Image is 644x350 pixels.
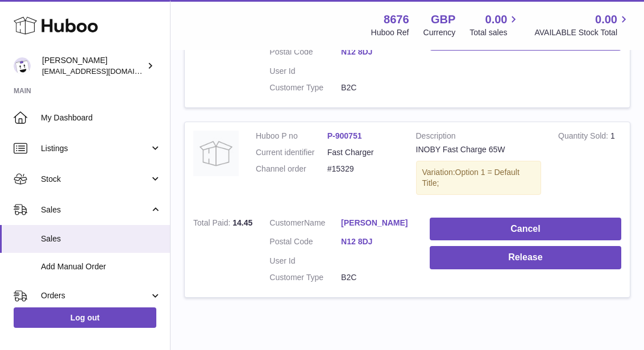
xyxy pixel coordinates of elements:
dd: B2C [341,82,413,93]
dt: Current identifier [256,147,327,158]
a: 0.00 AVAILABLE Stock Total [534,12,630,38]
button: Cancel [430,218,621,241]
span: Stock [41,174,149,185]
strong: Quantity Sold [558,131,610,143]
dd: B2C [341,272,413,283]
dt: Channel order [256,164,327,174]
span: [EMAIL_ADDRESS][DOMAIN_NAME] [42,66,167,76]
span: My Dashboard [41,113,161,123]
span: Add Manual Order [41,261,161,272]
td: 1 [550,122,630,209]
strong: GBP [431,12,455,27]
span: 0.00 [595,12,617,27]
dt: Huboo P no [256,131,327,141]
dt: Name [269,218,341,231]
span: Option 1 = Default Title; [422,168,520,188]
div: Currency [423,27,456,38]
strong: Total Paid [193,218,232,230]
span: Customer [269,218,304,227]
span: Sales [41,205,149,215]
a: N12 8DJ [341,47,413,57]
a: 0.00 Total sales [470,12,520,38]
span: Sales [41,234,161,244]
span: AVAILABLE Stock Total [534,27,630,38]
span: Total sales [470,27,520,38]
a: P-900751 [327,131,362,140]
img: hello@inoby.co.uk [14,57,31,74]
span: 14.45 [232,218,252,227]
dt: Postal Code [269,47,341,60]
dd: #15329 [327,164,399,174]
div: [PERSON_NAME] [42,55,144,77]
img: no-photo.jpg [193,131,239,176]
dt: Customer Type [269,82,341,93]
strong: Description [416,131,542,144]
div: Variation: [416,161,542,195]
dt: Postal Code [269,236,341,250]
div: Huboo Ref [371,27,409,38]
dd: Fast Charger [327,147,399,158]
a: [PERSON_NAME] [341,218,413,228]
button: Release [430,246,621,269]
strong: 8676 [384,12,409,27]
dt: User Id [269,66,341,77]
span: 0.00 [485,12,508,27]
div: INOBY Fast Charge 65W [416,144,542,155]
a: Log out [14,307,156,328]
a: N12 8DJ [341,236,413,247]
span: Listings [41,143,149,154]
dt: Customer Type [269,272,341,283]
dt: User Id [269,256,341,266]
span: Orders [41,290,149,301]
